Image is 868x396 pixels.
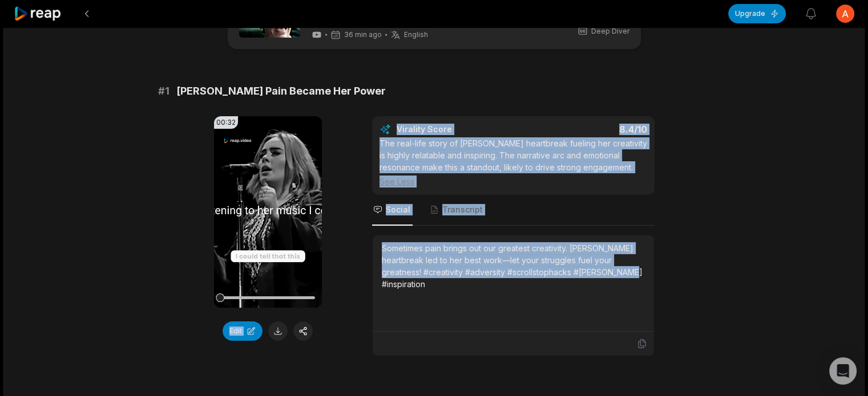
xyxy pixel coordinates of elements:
[404,30,428,39] span: English
[397,124,519,135] div: Virality Score
[386,204,410,215] span: Social
[591,26,629,36] span: Deep Diver
[442,204,483,215] span: Transcript
[380,137,647,187] div: The real-life story of [PERSON_NAME] heartbreak fueling her creativity is highly relatable and in...
[382,242,645,290] div: Sometimes pain brings out our greatest creativity. [PERSON_NAME] heartbreak led to her best work—...
[344,30,382,39] span: 36 min ago
[728,4,786,23] button: Upgrade
[372,195,655,226] nav: Tabs
[176,83,386,99] span: [PERSON_NAME] Pain Became Her Power
[380,175,647,187] div: See Less
[214,116,322,308] video: Your browser does not support mp4 format.
[524,124,647,135] div: 8.4 /10
[829,357,857,385] div: Open Intercom Messenger
[158,83,169,99] span: # 1
[223,321,263,341] button: Edit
